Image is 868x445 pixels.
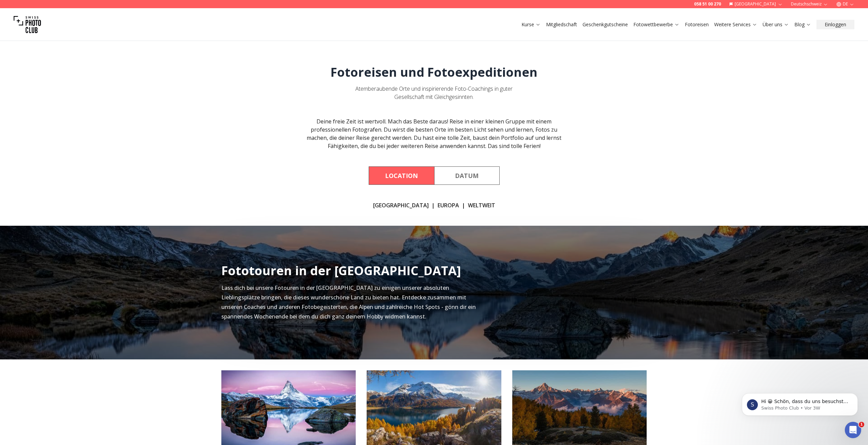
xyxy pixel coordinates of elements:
iframe: Intercom notifications Nachricht [732,379,868,427]
a: Blog [794,21,811,28]
h2: Fototouren in der [GEOGRAPHIC_DATA] [221,264,461,278]
a: Über uns [763,21,789,28]
a: [GEOGRAPHIC_DATA] [373,201,429,209]
button: Kurse [519,20,543,29]
span: 1 [859,422,864,427]
button: Fotowettbewerbe [631,20,682,29]
button: Einloggen [816,20,854,29]
a: WELTWEIT [468,201,495,209]
a: Kurse [521,21,541,28]
a: Geschenkgutscheine [583,21,628,28]
button: By Location [369,166,434,185]
button: Fotoreisen [682,20,711,29]
a: Weitere Services [714,21,757,28]
a: EUROPA [438,201,459,209]
iframe: Intercom live chat [845,422,861,438]
div: | | [373,201,495,209]
button: Blog [792,20,814,29]
div: Course filter [369,166,500,185]
div: Deine freie Zeit ist wertvoll. Mach das Beste daraus! Reise in einer kleinen Gruppe mit einem pro... [303,117,565,150]
button: Mitgliedschaft [543,20,580,29]
img: Swiss photo club [14,11,41,38]
a: Fotowettbewerbe [633,21,679,28]
button: Geschenkgutscheine [580,20,631,29]
a: Mitgliedschaft [546,21,577,28]
h1: Fotoreisen und Fotoexpeditionen [330,65,538,79]
button: By Date [434,166,500,185]
a: 058 51 00 270 [694,1,721,7]
button: Weitere Services [711,20,760,29]
a: Fotoreisen [685,21,709,28]
span: Atemberaubende Orte und inspirierende Foto-Coachings in guter Gesellschaft mit Gleichgesinnten. [355,85,513,101]
button: Über uns [760,20,792,29]
span: Lass dich bei unsere Fotouren in der [GEOGRAPHIC_DATA] zu einigen unserer absoluten Lieblingsplät... [221,284,476,320]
